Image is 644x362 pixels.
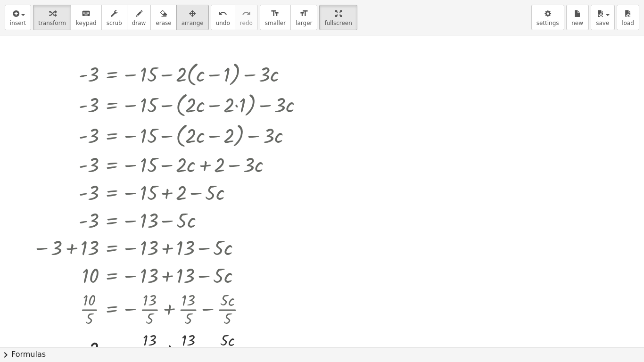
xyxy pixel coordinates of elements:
button: save [591,5,615,30]
button: fullscreen [319,5,357,30]
button: erase [150,5,176,30]
span: arrange [182,20,204,26]
button: insert [5,5,31,30]
i: keyboard [82,8,91,19]
button: transform [33,5,71,30]
button: format_sizelarger [290,5,317,30]
span: smaller [265,20,286,26]
span: draw [132,20,146,26]
span: erase [156,20,171,26]
button: new [566,5,589,30]
button: load [617,5,639,30]
button: settings [531,5,564,30]
button: keyboardkeypad [71,5,102,30]
span: settings [537,20,559,26]
i: redo [242,8,251,19]
i: format_size [299,8,308,19]
button: draw [127,5,151,30]
span: insert [10,20,26,26]
button: redoredo [235,5,258,30]
span: save [596,20,609,26]
i: undo [218,8,227,19]
span: undo [216,20,230,26]
i: format_size [271,8,280,19]
button: format_sizesmaller [260,5,291,30]
button: scrub [101,5,127,30]
span: transform [38,20,66,26]
button: undoundo [211,5,235,30]
button: arrange [176,5,209,30]
span: larger [296,20,312,26]
span: new [571,20,583,26]
span: keypad [76,20,97,26]
span: load [622,20,634,26]
span: fullscreen [324,20,352,26]
span: redo [240,20,253,26]
span: scrub [107,20,122,26]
